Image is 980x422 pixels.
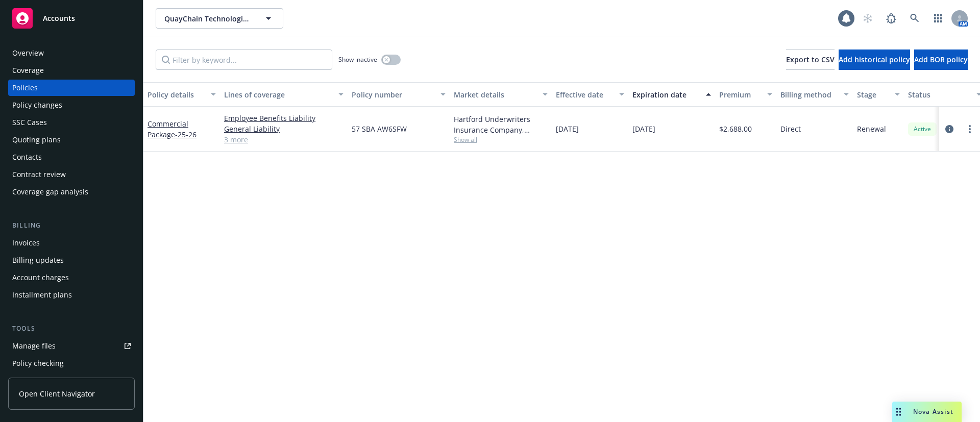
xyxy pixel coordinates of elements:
[632,123,655,134] span: [DATE]
[352,123,407,134] span: 57 SBA AW6SFW
[12,149,42,165] div: Contacts
[454,89,536,100] div: Market details
[715,82,776,107] button: Premium
[719,89,761,100] div: Premium
[12,62,44,79] div: Coverage
[786,55,835,64] span: Export to CSV
[450,82,552,107] button: Market details
[43,14,75,22] span: Accounts
[148,89,205,100] div: Policy details
[556,89,613,100] div: Effective date
[964,123,976,135] a: more
[857,123,886,134] span: Renewal
[12,45,44,61] div: Overview
[454,135,548,144] span: Show all
[8,324,135,334] div: Tools
[912,125,933,134] span: Active
[224,89,332,100] div: Lines of coverage
[224,113,344,123] a: Employee Benefits Liability
[12,132,61,148] div: Quoting plans
[632,89,700,100] div: Expiration date
[224,123,344,134] a: General Liability
[892,402,962,422] button: Nova Assist
[156,8,283,29] button: QuayChain Technologies Inc
[12,235,40,251] div: Invoices
[908,89,970,100] div: Status
[780,89,838,100] div: Billing method
[143,82,220,107] button: Policy details
[12,252,64,268] div: Billing updates
[780,123,801,134] span: Direct
[857,8,878,29] a: Start snowing
[8,166,135,183] a: Contract review
[839,55,910,64] span: Add historical policy
[8,235,135,251] a: Invoices
[914,49,968,70] button: Add BOR policy
[12,166,66,183] div: Contract review
[8,252,135,268] a: Billing updates
[8,269,135,286] a: Account charges
[556,123,579,134] span: [DATE]
[552,82,628,107] button: Effective date
[164,13,253,24] span: QuayChain Technologies Inc
[8,97,135,113] a: Policy changes
[12,269,69,286] div: Account charges
[928,8,948,29] a: Switch app
[8,355,135,371] a: Policy checking
[12,287,72,303] div: Installment plans
[8,4,135,33] a: Accounts
[892,402,905,422] div: Drag to move
[12,80,38,96] div: Policies
[943,123,955,135] a: circleInformation
[12,97,62,113] div: Policy changes
[224,134,344,145] a: 3 more
[8,149,135,165] a: Contacts
[220,82,348,107] button: Lines of coverage
[881,8,901,29] a: Report a Bug
[913,407,953,416] span: Nova Assist
[914,55,968,64] span: Add BOR policy
[786,49,835,70] button: Export to CSV
[454,114,548,135] div: Hartford Underwriters Insurance Company, Hartford Insurance Group
[19,388,95,399] span: Open Client Navigator
[175,130,197,139] span: - 25-26
[12,355,64,371] div: Policy checking
[776,82,853,107] button: Billing method
[8,184,135,200] a: Coverage gap analysis
[8,45,135,61] a: Overview
[148,119,197,139] a: Commercial Package
[8,80,135,96] a: Policies
[156,49,332,70] input: Filter by keyword...
[8,62,135,79] a: Coverage
[628,82,715,107] button: Expiration date
[719,123,752,134] span: $2,688.00
[8,287,135,303] a: Installment plans
[8,220,135,231] div: Billing
[839,49,910,70] button: Add historical policy
[352,89,434,100] div: Policy number
[8,338,135,354] a: Manage files
[348,82,450,107] button: Policy number
[12,338,56,354] div: Manage files
[857,89,889,100] div: Stage
[338,55,377,64] span: Show inactive
[12,114,47,131] div: SSC Cases
[904,8,925,29] a: Search
[12,184,88,200] div: Coverage gap analysis
[8,114,135,131] a: SSC Cases
[853,82,904,107] button: Stage
[8,132,135,148] a: Quoting plans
